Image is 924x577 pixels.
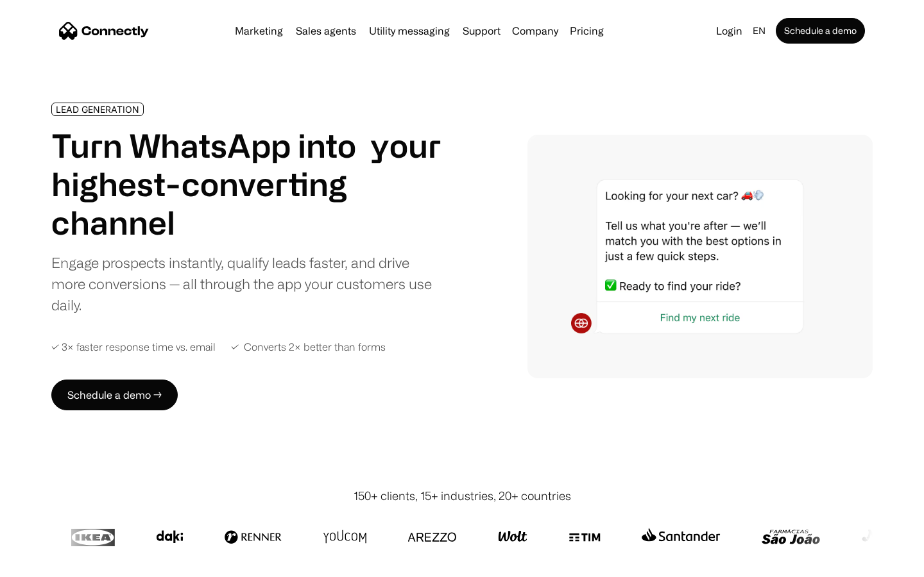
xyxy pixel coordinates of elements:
[59,21,149,40] a: home
[354,487,571,505] div: 150+ clients, 15+ industries, 20+ countries
[512,22,558,40] div: Company
[51,126,441,242] h1: Turn WhatsApp into your highest-converting channel
[56,105,139,114] div: LEAD GENERATION
[26,555,77,573] ul: Language list
[13,553,77,573] aside: Language selected: English
[291,26,361,36] a: Sales agents
[753,22,766,40] div: en
[711,22,748,40] a: Login
[230,26,288,36] a: Marketing
[776,18,865,44] a: Schedule a demo
[364,26,455,36] a: Utility messaging
[51,341,216,353] div: ✓ 3× faster response time vs. email
[565,26,609,36] a: Pricing
[508,22,562,40] div: Company
[748,22,773,40] div: en
[51,380,178,410] a: Schedule a demo →
[458,26,506,36] a: Support
[51,252,441,315] div: Engage prospects instantly, qualify leads faster, and drive more conversions — all through the ap...
[231,341,386,353] div: ✓ Converts 2× better than forms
